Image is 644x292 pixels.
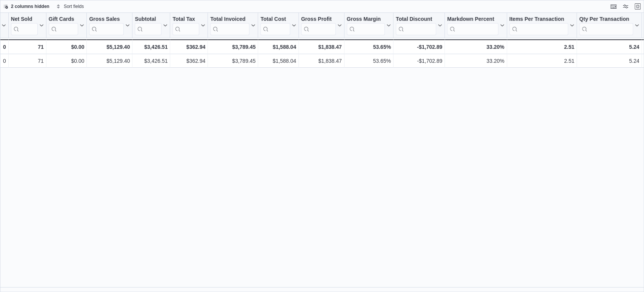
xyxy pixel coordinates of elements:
div: Gross Margin [347,16,385,35]
div: Qty Per Transaction [579,16,633,23]
div: $362.94 [172,42,205,51]
button: Display options [621,2,630,11]
div: $0.00 [49,42,85,51]
button: Markdown Percent [447,16,504,35]
div: Gift Cards [49,16,78,23]
div: $3,789.45 [210,56,255,65]
div: $5,129.40 [89,56,130,65]
div: 53.65% [347,42,391,51]
div: 53.65% [347,56,391,65]
button: Total Discount [396,16,442,35]
div: $3,426.51 [135,56,168,65]
div: Gross Profit [301,16,336,23]
button: Net Sold [11,16,44,35]
div: Gift Card Sales [49,16,78,35]
div: Subtotal [135,16,161,23]
button: Qty Per Transaction [579,16,639,35]
div: Items Per Transaction [509,16,569,35]
div: 33.20% [447,56,504,65]
div: $362.94 [172,56,205,65]
div: 71 [11,42,44,51]
div: $1,588.04 [260,56,296,65]
div: $1,838.47 [301,56,342,65]
div: Subtotal [135,16,161,35]
div: Gross Margin [347,16,385,23]
div: 33.20% [447,42,504,51]
button: Keyboard shortcuts [609,2,618,11]
button: Exit fullscreen [633,2,642,11]
button: Gross Margin [347,16,391,35]
div: Total Tax [172,16,199,23]
div: $1,588.04 [260,42,296,51]
span: Sort fields [64,3,84,9]
button: Gross Sales [89,16,130,35]
button: Gross Profit [301,16,342,35]
div: Net Sold [11,16,38,35]
div: Net Sold [11,16,38,23]
div: $1,838.47 [301,42,342,51]
div: 2.51 [509,56,575,65]
button: Total Tax [172,16,205,35]
div: Total Discount [396,16,436,35]
div: -$1,702.89 [396,56,442,65]
div: Total Discount [396,16,436,23]
div: Items Per Transaction [509,16,569,23]
div: Total Invoiced [210,16,249,35]
div: Gross Profit [301,16,336,35]
button: 2 columns hidden [0,2,52,11]
span: 2 columns hidden [11,3,49,9]
button: Subtotal [135,16,168,35]
div: 5.24 [579,42,639,51]
div: 2.51 [509,42,575,51]
div: $3,789.45 [210,42,255,51]
div: -$1,702.89 [396,42,442,51]
div: Total Tax [172,16,199,35]
div: 5.24 [579,56,639,65]
button: Total Invoiced [210,16,255,35]
div: Markdown Percent [447,16,498,35]
div: Total Cost [260,16,290,23]
div: $0.00 [49,56,85,65]
button: Sort fields [53,2,87,11]
button: Total Cost [260,16,296,35]
div: $3,426.51 [135,42,168,51]
div: Gross Sales [89,16,124,23]
div: $5,129.40 [89,42,130,51]
button: Items Per Transaction [509,16,575,35]
div: 71 [11,56,44,65]
button: Gift Cards [49,16,85,35]
div: Total Cost [260,16,290,35]
div: Markdown Percent [447,16,498,23]
div: Total Invoiced [210,16,249,23]
div: Qty Per Transaction [579,16,633,35]
div: Gross Sales [89,16,124,35]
